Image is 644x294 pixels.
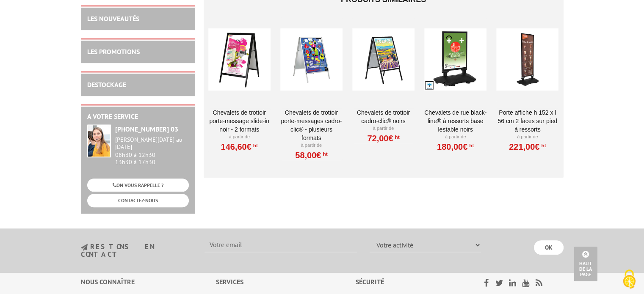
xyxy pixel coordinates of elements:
a: LES NOUVEAUTÉS [87,14,139,23]
a: 58,00€HT [295,153,327,158]
a: LES PROMOTIONS [87,47,140,56]
img: newsletter.jpg [81,244,88,251]
div: Nous connaître [81,277,216,287]
a: Chevalets de trottoir porte-messages Cadro-Clic® - Plusieurs formats [280,108,343,142]
a: DESTOCKAGE [87,80,126,89]
input: OK [534,240,564,255]
sup: HT [321,151,327,157]
p: À partir de [496,134,558,140]
sup: HT [393,134,400,140]
div: 08h30 à 12h30 13h30 à 17h30 [115,136,189,165]
a: CONTACTEZ-NOUS [87,194,189,207]
input: Votre email [205,238,357,252]
div: [PERSON_NAME][DATE] au [DATE] [115,136,189,151]
p: À partir de [424,134,486,140]
p: À partir de [280,142,343,149]
div: Sécurité [356,277,462,287]
img: widget-service.jpg [87,124,111,157]
a: 221,00€HT [509,144,546,149]
sup: HT [539,143,546,148]
strong: [PHONE_NUMBER] 03 [115,125,178,133]
sup: HT [252,143,258,148]
a: 146,60€HT [221,144,257,149]
a: Chevalets de trottoir porte-message Slide-in Noir - 2 formats [208,108,271,134]
div: Services [216,277,356,287]
a: 180,00€HT [437,144,474,149]
sup: HT [467,143,474,148]
a: Chevalets de trottoir Cadro-Clic® Noirs [352,108,415,125]
a: Chevalets de rue Black-Line® à ressorts base lestable Noirs [424,108,486,134]
button: Cookies (fenêtre modale) [614,265,644,294]
a: Haut de la page [574,247,597,281]
a: ON VOUS RAPPELLE ? [87,179,189,192]
p: À partir de [352,125,415,132]
a: 72,00€HT [367,136,399,141]
p: À partir de [208,134,271,140]
h3: restons en contact [81,243,192,258]
a: Porte Affiche H 152 x L 56 cm 2 faces sur pied à ressorts [496,108,558,134]
h2: A votre service [87,113,189,121]
img: Cookies (fenêtre modale) [619,269,640,290]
